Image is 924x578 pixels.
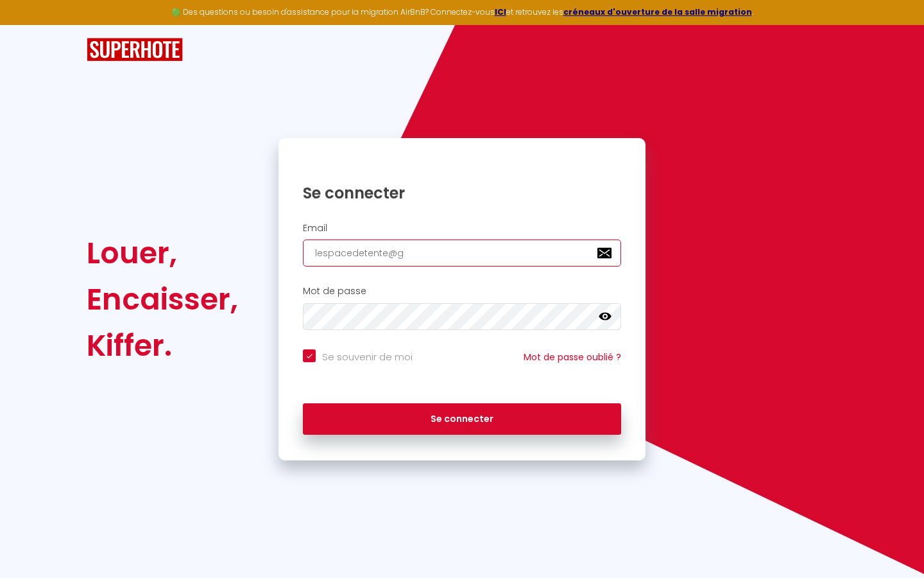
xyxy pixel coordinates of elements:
[303,286,621,297] h2: Mot de passe
[303,240,621,267] input: Ton Email
[495,6,506,17] a: ICI
[563,6,752,17] a: créneaux d'ouverture de la salle migration
[303,183,621,203] h1: Se connecter
[87,38,183,62] img: SuperHote logo
[303,403,621,435] button: Se connecter
[524,351,621,363] a: Mot de passe oublié ?
[10,5,49,44] button: Ouvrir le widget de chat LiveChat
[87,230,238,276] div: Louer,
[303,223,621,234] h2: Email
[87,322,238,369] div: Kiffer.
[87,276,238,322] div: Encaisser,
